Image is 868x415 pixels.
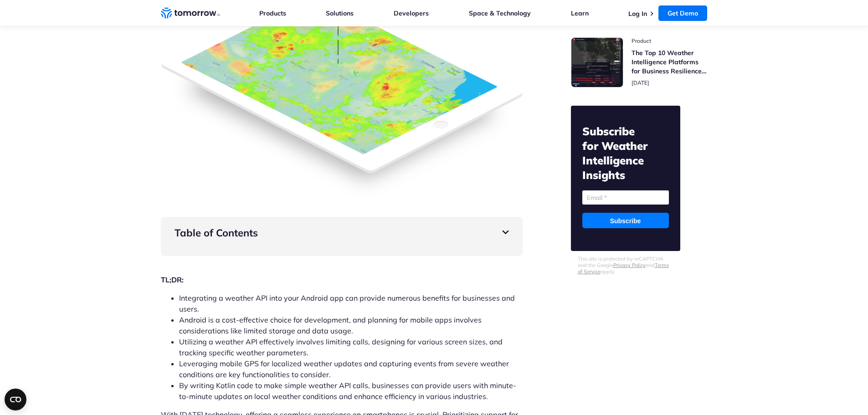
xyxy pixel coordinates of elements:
a: Products [259,9,286,17]
h3: click to expand [175,226,509,240]
a: Read The Top 10 Weather Intelligence Platforms for Business Resilience in 2025 [571,37,708,87]
h2: Subscribe for Weather Intelligence Insights [582,124,669,182]
li: Android is a cost-effective choice for development, and planning for mobile apps involves conside... [179,314,523,336]
a: Learn [571,9,589,17]
a: Home link [161,6,220,20]
a: Solutions [326,9,354,17]
li: Leveraging mobile GPS for localized weather updates and capturing events from severe weather cond... [179,358,523,380]
strong: TL;DR: [161,275,184,284]
a: Get Demo [658,5,707,21]
input: Email * [582,190,669,205]
a: Log In [628,10,647,18]
p: This site is protected by reCAPTCHA and the Google and apply. [578,256,673,275]
li: By writing Kotlin code to make simple weather API calls, businesses can provide users with minute... [179,380,523,402]
span: post catecory [632,37,708,45]
li: Utilizing a weather API effectively involves limiting calls, designing for various screen sizes, ... [179,336,523,358]
a: Developers [394,9,429,17]
a: Terms of Service [578,262,669,275]
li: Integrating a weather API into your Android app can provide numerous benefits for businesses and ... [179,292,523,314]
h3: The Top 10 Weather Intelligence Platforms for Business Resilience in [DATE] [632,48,708,76]
button: Open CMP widget [5,389,26,410]
a: Space & Technology [469,9,531,17]
span: publish date [632,79,649,86]
a: Privacy Policy [613,262,646,268]
input: Subscribe [582,213,669,228]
